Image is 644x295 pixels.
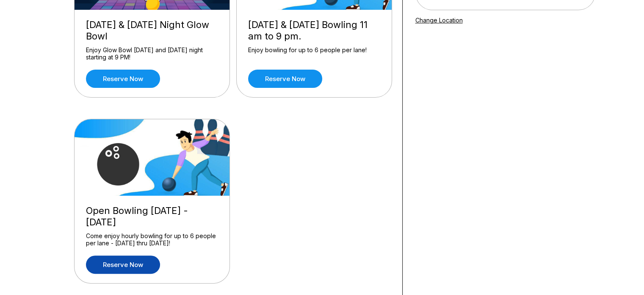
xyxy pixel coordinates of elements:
[415,17,463,24] a: Change Location
[86,232,218,247] div: Come enjoy hourly bowling for up to 6 people per lane - [DATE] thru [DATE]!
[86,256,160,274] a: Reserve now
[248,19,380,42] div: [DATE] & [DATE] Bowling 11 am to 9 pm.
[248,46,380,61] div: Enjoy bowling for up to 6 people per lane!
[86,205,218,228] div: Open Bowling [DATE] - [DATE]
[248,70,322,88] a: Reserve now
[86,70,160,88] a: Reserve now
[86,46,218,61] div: Enjoy Glow Bowl [DATE] and [DATE] night starting at 9 PM!
[75,119,230,196] img: Open Bowling Sunday - Thursday
[86,19,218,42] div: [DATE] & [DATE] Night Glow Bowl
